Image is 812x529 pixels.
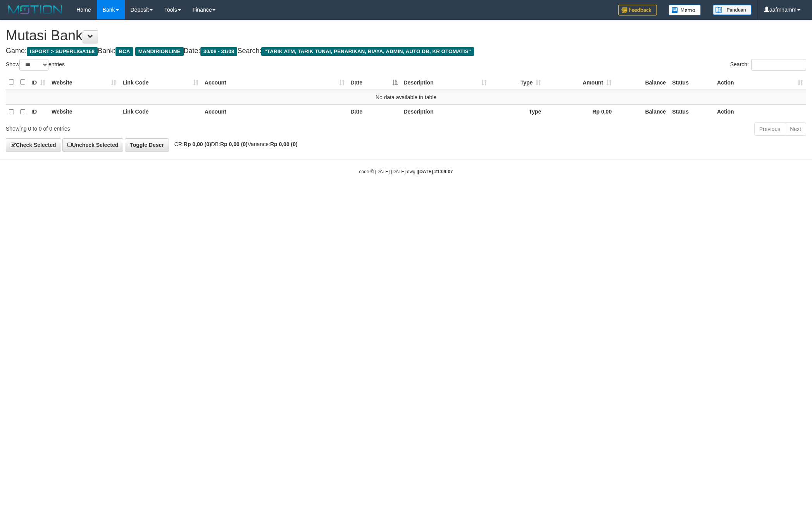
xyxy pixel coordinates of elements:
[713,5,752,15] img: panduan.png
[348,104,401,119] th: Date
[220,141,248,147] strong: Rp 0,00 (0)
[6,28,806,43] h1: Mutasi Bank
[261,47,474,56] span: "TARIK ATM, TARIK TUNAI, PENARIKAN, BIAYA, ADMIN, AUTO DB, KR OTOMATIS"
[62,138,123,152] a: Uncheck Selected
[6,47,806,55] h4: Game: Bank: Date: Search:
[202,75,348,90] th: Account: activate to sort column ascending
[669,5,701,16] img: Button%20Memo.svg
[6,4,65,16] img: MOTION_logo.png
[490,104,544,119] th: Type
[270,141,298,147] strong: Rp 0,00 (0)
[48,75,119,90] th: Website: activate to sort column ascending
[116,47,133,56] span: BCA
[669,75,714,90] th: Status
[202,104,348,119] th: Account
[401,104,490,119] th: Description
[27,47,98,56] span: ISPORT > SUPERLIGA168
[135,47,184,56] span: MANDIRIONLINE
[184,141,211,147] strong: Rp 0,00 (0)
[200,47,238,56] span: 30/08 - 31/08
[359,169,453,174] small: code © [DATE]-[DATE] dwg |
[544,104,615,119] th: Rp 0,00
[618,5,657,16] img: Feedback.jpg
[171,141,298,147] span: CR: DB: Variance:
[714,104,806,119] th: Action
[6,59,65,71] label: Show entries
[730,59,806,71] label: Search:
[28,104,48,119] th: ID
[401,75,490,90] th: Description: activate to sort column ascending
[615,75,669,90] th: Balance
[6,90,806,105] td: No data available in table
[125,138,169,152] a: Toggle Descr
[6,138,61,152] a: Check Selected
[544,75,615,90] th: Amount: activate to sort column ascending
[751,59,806,71] input: Search:
[754,122,785,136] a: Previous
[714,75,806,90] th: Action: activate to sort column ascending
[28,75,48,90] th: ID: activate to sort column ascending
[6,122,333,133] div: Showing 0 to 0 of 0 entries
[418,169,453,174] strong: [DATE] 21:09:07
[19,59,48,71] select: Showentries
[615,104,669,119] th: Balance
[669,104,714,119] th: Status
[785,122,806,136] a: Next
[119,75,202,90] th: Link Code: activate to sort column ascending
[490,75,544,90] th: Type: activate to sort column ascending
[119,104,202,119] th: Link Code
[48,104,119,119] th: Website
[348,75,401,90] th: Date: activate to sort column descending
